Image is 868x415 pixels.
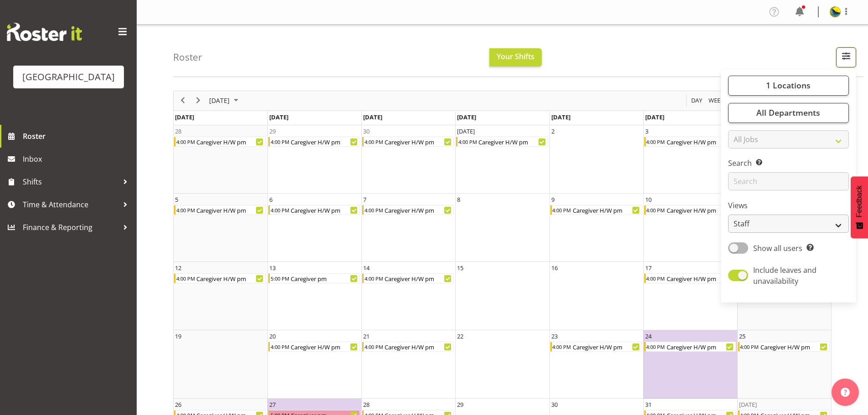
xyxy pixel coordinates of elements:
div: 20 [269,332,276,341]
span: [DATE] [645,113,664,121]
div: 31 [645,400,652,409]
td: Tuesday, October 7, 2025 [361,194,455,262]
span: Roster [23,129,132,143]
div: Caregiver pm [290,274,360,283]
button: 1 Locations [728,76,849,96]
div: Caregiver H/W pm [666,274,735,283]
td: Friday, October 24, 2025 [643,330,737,399]
div: Caregiver H/W pm Begin From Thursday, October 9, 2025 at 4:00:00 PM GMT+13:00 Ends At Thursday, O... [550,205,642,215]
div: Caregiver H/W pm [384,137,453,146]
div: Caregiver H/W pm Begin From Sunday, September 28, 2025 at 4:00:00 PM GMT+13:00 Ends At Sunday, Se... [174,137,266,147]
td: Saturday, October 25, 2025 [737,330,831,399]
div: 26 [175,400,181,409]
img: gemma-hall22491374b5f274993ff8414464fec47f.png [830,6,841,17]
div: next period [190,91,206,110]
div: Caregiver H/W pm [290,342,360,351]
span: [DATE] [551,113,570,121]
span: Inbox [23,152,132,166]
div: 28 [175,127,181,136]
td: Tuesday, September 30, 2025 [361,125,455,194]
div: 4:00 PM [740,342,760,351]
button: Your Shifts [489,48,542,67]
div: 4:00 PM [552,342,572,351]
div: 29 [457,400,463,409]
span: [DATE] [175,113,194,121]
td: Wednesday, October 15, 2025 [455,262,549,330]
span: Include leaves and unavailability [753,265,817,286]
div: Caregiver H/W pm [478,137,547,146]
button: Next [192,95,205,106]
div: Caregiver H/W pm [290,205,360,215]
div: 27 [269,400,276,409]
td: Thursday, October 9, 2025 [550,194,643,262]
td: Wednesday, October 22, 2025 [455,330,549,399]
div: 17 [645,263,652,272]
span: Your Shifts [497,51,534,61]
div: Caregiver H/W pm [572,342,642,351]
td: Monday, October 20, 2025 [267,330,361,399]
div: 15 [457,263,463,272]
button: Timeline Day [690,95,704,106]
div: Caregiver pm Begin From Monday, October 13, 2025 at 5:00:00 PM GMT+13:00 Ends At Monday, October ... [268,273,360,283]
div: 4:00 PM [175,205,195,215]
div: 28 [363,400,370,409]
div: 29 [269,127,276,136]
div: 8 [457,195,460,204]
div: 30 [363,127,370,136]
span: Week [708,95,725,106]
div: 23 [551,332,558,341]
div: Caregiver H/W pm Begin From Sunday, October 5, 2025 at 4:00:00 PM GMT+13:00 Ends At Sunday, Octob... [174,205,266,215]
span: Time & Attendance [23,198,118,211]
span: Show all users [753,243,802,253]
div: [GEOGRAPHIC_DATA] [22,70,115,84]
td: Friday, October 3, 2025 [643,125,737,194]
span: Feedback [855,185,863,217]
div: Caregiver H/W pm [384,274,453,283]
div: Caregiver H/W pm [195,274,265,283]
span: [DATE] [208,95,231,106]
img: Rosterit website logo [7,23,82,41]
div: Caregiver H/W pm [384,205,453,215]
div: 30 [551,400,558,409]
button: Previous [177,95,189,106]
div: 24 [645,332,652,341]
div: 4:00 PM [364,274,384,283]
div: Caregiver H/W pm [666,205,735,215]
div: Caregiver H/W pm Begin From Tuesday, September 30, 2025 at 4:00:00 PM GMT+13:00 Ends At Tuesday, ... [362,137,454,147]
td: Friday, October 17, 2025 [643,262,737,330]
td: Wednesday, October 1, 2025 [455,125,549,194]
div: Caregiver H/W pm Begin From Thursday, October 23, 2025 at 4:00:00 PM GMT+13:00 Ends At Thursday, ... [550,342,642,352]
span: Day [690,95,703,106]
div: Caregiver H/W pm [384,342,453,351]
div: 21 [363,332,370,341]
div: Caregiver H/W pm Begin From Monday, October 20, 2025 at 4:00:00 PM GMT+13:00 Ends At Monday, Octo... [268,342,360,352]
div: 9 [551,195,555,204]
div: Caregiver H/W pm [195,205,265,215]
td: Sunday, October 12, 2025 [174,262,267,330]
td: Friday, October 10, 2025 [643,194,737,262]
span: All Departments [756,107,820,118]
div: 10 [645,195,652,204]
div: 3 [645,127,648,136]
input: Search [728,172,849,190]
td: Monday, October 13, 2025 [267,262,361,330]
div: Caregiver H/W pm [666,342,735,351]
div: 6 [269,195,272,204]
div: October 2025 [206,91,244,110]
span: Shifts [23,175,118,189]
button: Filter Shifts [836,47,856,67]
div: 12 [175,263,181,272]
div: 4:00 PM [270,205,290,215]
div: 2 [551,127,555,136]
td: Monday, October 6, 2025 [267,194,361,262]
td: Sunday, September 28, 2025 [174,125,267,194]
div: 4:00 PM [646,274,666,283]
div: 4:00 PM [175,137,195,146]
div: 4:00 PM [270,137,290,146]
div: 19 [175,332,181,341]
div: 14 [363,263,370,272]
div: Caregiver H/W pm Begin From Sunday, October 12, 2025 at 4:00:00 PM GMT+13:00 Ends At Sunday, Octo... [174,273,266,283]
button: Timeline Week [707,95,726,106]
div: Caregiver H/W pm Begin From Friday, October 3, 2025 at 4:00:00 PM GMT+13:00 Ends At Friday, Octob... [644,137,736,147]
div: Caregiver H/W pm Begin From Friday, October 17, 2025 at 4:00:00 PM GMT+13:00 Ends At Friday, Octo... [644,273,736,283]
